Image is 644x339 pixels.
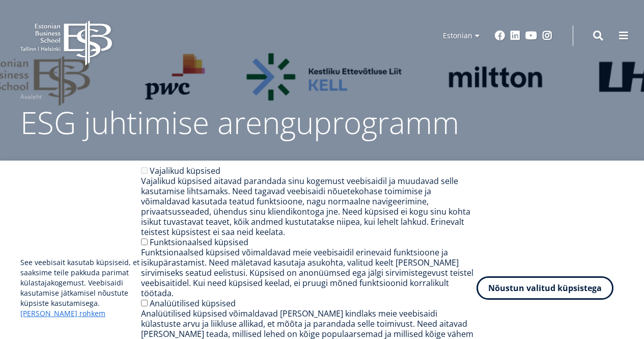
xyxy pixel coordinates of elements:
[141,176,477,237] div: Vajalikud küpsised aitavad parandada sinu kogemust veebisaidil ja muudavad selle kasutamise lihts...
[20,92,42,102] a: Avaleht
[20,101,459,143] span: ESG juhtimise arenguprogramm
[150,237,248,248] label: Funktsionaalsed küpsised
[495,31,505,41] a: Facebook
[477,276,613,300] button: Nõustun valitud küpsistega
[20,308,105,319] a: [PERSON_NAME] rohkem
[510,31,520,41] a: Linkedin
[542,31,552,41] a: Instagram
[141,247,477,298] div: Funktsionaalsed küpsised võimaldavad meie veebisaidil erinevaid funktsioone ja isikupärastamist. ...
[20,257,141,319] p: See veebisait kasutab küpsiseid, et saaksime teile pakkuda parimat külastajakogemust. Veebisaidi ...
[150,298,236,309] label: Analüütilised küpsised
[525,31,537,41] a: Youtube
[150,165,220,176] label: Vajalikud küpsised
